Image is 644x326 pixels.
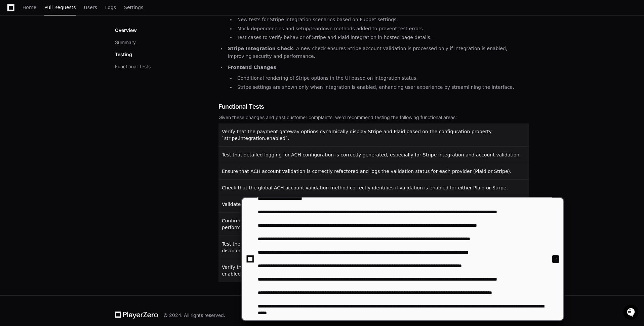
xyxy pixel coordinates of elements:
[235,34,529,41] li: Test cases to verify behavior of Stripe and Plaid integration in hosted page details.
[105,5,116,9] span: Logs
[228,46,293,51] strong: Stripe Integration Check
[222,218,525,230] span: Confirm that the Stripe integration check only processes account validation if the integration is...
[222,152,521,157] span: Test that detailed logging for ACH configuration is correctly generated, especially for Stripe in...
[59,90,73,95] span: [DATE]
[47,105,81,110] a: Powered byPylon
[222,264,516,277] span: Verify that the `populateHostedPageDetail` method behaves correctly under various configurations,...
[228,64,529,71] p: :
[115,39,136,46] button: Summary
[7,27,122,37] div: Welcome
[124,5,143,9] span: Settings
[222,202,504,207] span: Validate that the frontend conditionally renders Stripe options in the UI based on the `stripeInt...
[7,50,19,62] img: 1736555170064-99ba0984-63c1-480f-8ee9-699278ef63ed
[7,83,17,94] img: Sidi Zhu
[104,72,122,80] button: See all
[228,45,529,60] p: : A new check ensures Stripe account validation is processed only if integration is enabled, impr...
[115,27,137,34] p: Overview
[235,74,529,82] li: Conditional rendering of Stripe options in the UI based on integration status.
[7,6,20,20] img: PlayerZero
[228,65,276,70] strong: Frontend Changes
[222,129,492,141] span: Verify that the payment gateway options dynamically display Stripe and Plaid based on the configu...
[23,57,88,62] div: We're offline, we'll be back soon
[21,90,54,95] span: [PERSON_NAME]
[222,185,508,190] span: Check that the global ACH account validation method correctly identifies if validation is enabled...
[7,73,45,78] div: Past conversations
[235,16,529,24] li: New tests for Stripe integration scenarios based on Puppet settings.
[163,312,225,319] div: © 2024. All rights reserved.
[56,90,58,95] span: •
[115,51,132,58] p: Testing
[44,5,76,9] span: Pull Requests
[222,169,512,174] span: Ensure that ACH account validation is correctly refactored and logs the validation status for eac...
[23,50,110,57] div: Start new chat
[235,25,529,33] li: Mock dependencies and setup/teardown methods added to prevent test errors.
[67,105,81,110] span: Pylon
[218,114,529,121] div: Given these changes and past customer complaints, we'd recommend testing the following functional...
[114,52,122,60] button: Start new chat
[218,102,264,111] span: Functional Tests
[222,241,527,253] span: Test the new Puppet-Controlled Stripe Integration scenarios to ensure correct application behavio...
[23,5,36,9] span: Home
[115,63,151,70] button: Functional Tests
[84,5,97,9] span: Users
[235,83,529,91] li: Stripe settings are shown only when integration is enabled, enhancing user experience by streamli...
[622,304,641,322] iframe: Open customer support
